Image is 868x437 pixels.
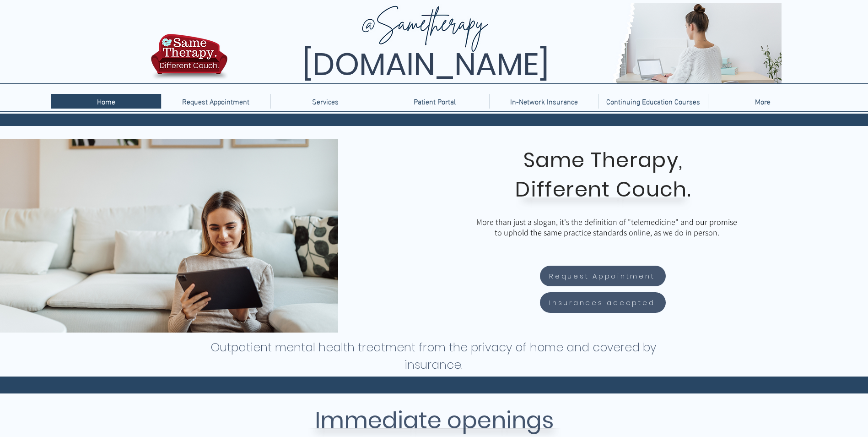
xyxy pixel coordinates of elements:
span: Different Couch. [515,175,691,204]
a: Patient Portal [380,94,489,109]
a: Insurances accepted [540,292,666,313]
p: Continuing Education Courses [602,94,705,109]
p: Patient Portal [409,94,460,109]
img: Same Therapy, Different Couch. TelebehavioralHealth.US [230,3,782,83]
span: Request Appointment [549,271,655,281]
img: TBH.US [148,33,230,87]
span: [DOMAIN_NAME] [302,43,549,86]
span: Insurances accepted [549,297,655,308]
span: Same Therapy, [523,146,683,175]
div: Services [270,94,380,109]
a: Request Appointment [161,94,270,109]
p: Request Appointment [178,94,254,109]
a: Continuing Education Courses [598,94,708,109]
p: In-Network Insurance [506,94,582,109]
a: In-Network Insurance [489,94,598,109]
nav: Site [51,94,817,109]
h1: Outpatient mental health treatment from the privacy of home and covered by insurance. [210,339,657,374]
p: Services [307,94,343,109]
p: Home [92,94,120,109]
p: More [750,94,775,109]
a: Home [51,94,161,109]
a: Request Appointment [540,266,666,286]
p: More than just a slogan, it's the definition of "telemedicine" and our promise to uphold the same... [474,217,739,238]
